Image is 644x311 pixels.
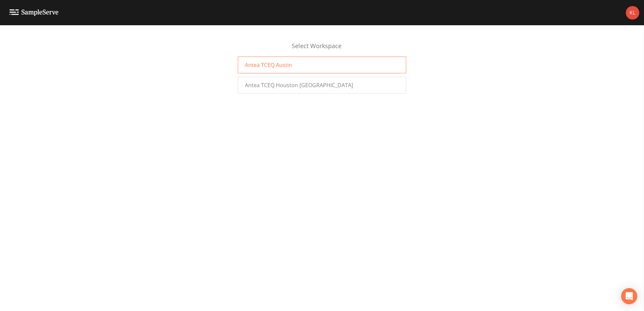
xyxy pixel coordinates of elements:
a: Antea TCEQ Austin [238,57,406,73]
img: 9c4450d90d3b8045b2e5fa62e4f92659 [626,6,639,20]
img: logo [9,9,59,16]
span: Antea TCEQ Houston [GEOGRAPHIC_DATA] [245,81,353,89]
a: Antea TCEQ Houston [GEOGRAPHIC_DATA] [238,77,406,94]
div: Open Intercom Messenger [621,288,637,304]
div: Select Workspace [238,41,406,57]
span: Antea TCEQ Austin [245,61,292,69]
